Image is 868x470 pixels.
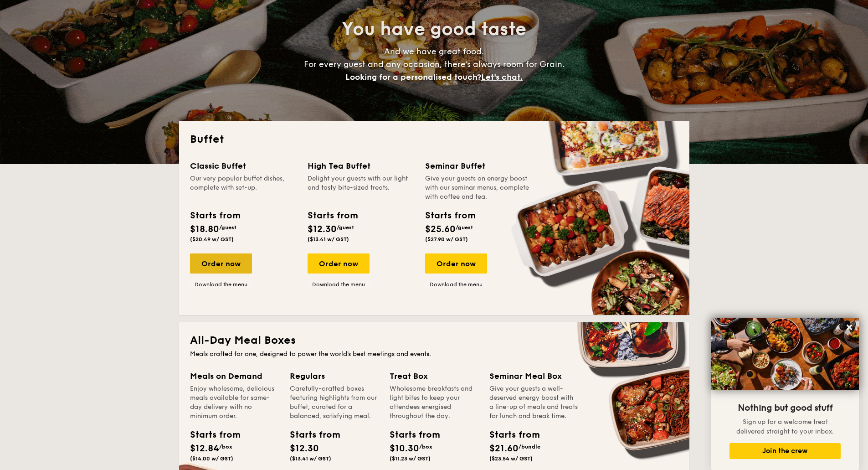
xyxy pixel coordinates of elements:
[308,209,357,222] div: Starts from
[308,253,370,274] div: Order now
[190,209,240,222] div: Starts from
[425,224,456,235] span: $25.60
[290,384,379,421] div: Carefully-crafted boxes featuring highlights from our buffet, curated for a balanced, satisfying ...
[290,370,379,382] div: Regulars
[190,370,279,382] div: Meals on Demand
[190,281,252,288] a: Download the menu
[425,209,475,222] div: Starts from
[425,160,532,172] div: Seminar Buffet
[190,236,234,243] span: ($20.49 w/ GST)
[481,72,523,82] span: Let's chat.
[425,253,487,274] div: Order now
[729,443,841,459] button: Join the crew
[456,224,473,231] span: /guest
[342,18,526,40] span: You have good taste
[425,174,532,201] div: Give your guests an energy boost with our seminar menus, complete with coffee and tea.
[337,224,354,231] span: /guest
[736,418,834,435] span: Sign up for a welcome treat delivered straight to your inbox.
[190,174,297,201] div: Our very popular buffet dishes, complete with set-up.
[190,384,279,421] div: Enjoy wholesome, delicious meals available for same-day delivery with no minimum order.
[290,428,331,442] div: Starts from
[308,281,370,288] a: Download the menu
[390,370,478,382] div: Treat Box
[308,224,337,235] span: $12.30
[489,370,578,382] div: Seminar Meal Box
[390,384,478,421] div: Wholesome breakfasts and light bites to keep your attendees energised throughout the day.
[190,350,678,359] div: Meals crafted for one, designed to power the world's best meetings and events.
[425,236,468,243] span: ($27.90 w/ GST)
[290,443,319,454] span: $12.30
[738,403,832,413] span: Nothing but good stuff
[519,444,540,450] span: /bundle
[290,455,331,462] span: ($13.41 w/ GST)
[419,444,432,450] span: /box
[489,455,533,462] span: ($23.54 w/ GST)
[390,455,431,462] span: ($11.23 w/ GST)
[304,46,565,82] span: And we have great food. For every guest and any occasion, there’s always room for Grain.
[190,132,678,147] h2: Buffet
[190,428,231,442] div: Starts from
[425,281,487,288] a: Download the menu
[219,444,232,450] span: /box
[489,428,530,442] div: Starts from
[711,318,859,390] img: DSC07876-Edit02-Large.jpeg
[308,174,414,201] div: Delight your guests with our light and tasty bite-sized treats.
[308,236,349,243] span: ($13.41 w/ GST)
[190,224,219,235] span: $18.80
[219,224,236,231] span: /guest
[345,72,481,82] span: Looking for a personalised touch?
[190,253,252,274] div: Order now
[390,443,419,454] span: $10.30
[190,160,297,172] div: Classic Buffet
[390,428,431,442] div: Starts from
[190,455,233,462] span: ($14.00 w/ GST)
[190,333,678,348] h2: All-Day Meal Boxes
[308,160,414,172] div: High Tea Buffet
[842,320,857,335] button: Close
[489,384,578,421] div: Give your guests a well-deserved energy boost with a line-up of meals and treats for lunch and br...
[489,443,519,454] span: $21.60
[190,443,219,454] span: $12.84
